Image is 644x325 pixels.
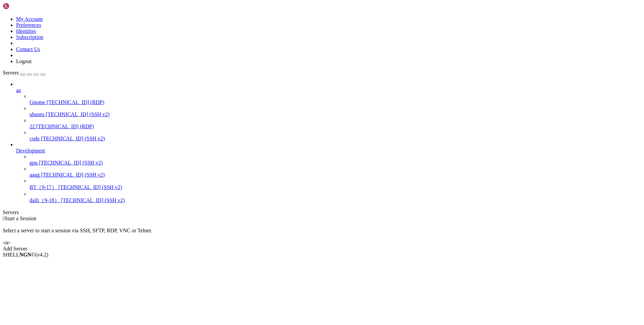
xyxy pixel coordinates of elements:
span: aagg [30,172,40,178]
span: aa [16,87,21,93]
li: daili（9-18） [TECHNICAL_ID] (SSH v2) [30,191,641,204]
span: [TECHNICAL_ID] (SSH v2) [41,136,105,141]
li: aa [16,81,641,142]
span: [TECHNICAL_ID] (SSH v2) [61,197,125,203]
span: [TECHNICAL_ID] (SSH v2) [39,160,103,166]
a: Development [16,148,641,154]
span:  [3,216,5,221]
li: Gnome [TECHNICAL_ID] (RDP) [30,93,641,105]
span: [TECHNICAL_ID] (RDP) [47,99,104,105]
div: Add Server [3,246,641,252]
a: BT（9-17） [TECHNICAL_ID] (SSH v2) [30,184,641,191]
a: ubuntu [TECHNICAL_ID] (SSH v2) [30,111,641,118]
a: 22 [TECHNICAL_ID] (RDP) [30,124,641,130]
span: Servers [3,70,19,76]
span: [TECHNICAL_ID] (SSH v2) [41,172,105,178]
div: Servers [3,210,641,216]
a: code [TECHNICAL_ID] (SSH v2) [30,136,641,142]
a: aagg [TECHNICAL_ID] (SSH v2) [30,172,641,178]
li: code [TECHNICAL_ID] (SSH v2) [30,130,641,142]
span: [TECHNICAL_ID] (SSH v2) [58,184,122,190]
a: My Account [16,16,43,22]
a: Servers [3,70,46,76]
a: Identities [16,28,36,34]
span: [TECHNICAL_ID] (RDP) [36,124,94,129]
a: daili（9-18） [TECHNICAL_ID] (SSH v2) [30,197,641,204]
li: aagg [TECHNICAL_ID] (SSH v2) [30,166,641,178]
div: Select a server to start a session via SSH, SFTP, RDP, VNC or Telnet. -or- [3,222,641,246]
a: gpu [TECHNICAL_ID] (SSH v2) [30,160,641,166]
a: Logout [16,58,32,64]
span: SHELL © [3,252,48,258]
li: Development [16,142,641,204]
a: Preferences [16,22,41,28]
span: ubuntu [30,111,44,117]
a: Gnome [TECHNICAL_ID] (RDP) [30,99,641,105]
li: gpu [TECHNICAL_ID] (SSH v2) [30,154,641,166]
a: Contact Us [16,46,40,52]
span: gpu [30,160,38,166]
a: Subscription [16,34,43,40]
b: NGN [19,252,32,258]
li: 22 [TECHNICAL_ID] (RDP) [30,118,641,130]
span: Gnome [30,99,45,105]
span: [TECHNICAL_ID] (SSH v2) [46,111,109,117]
span: 22 [30,124,35,129]
span: Development [16,148,45,153]
a: aa [16,87,641,93]
span: daili（9-18） [30,197,60,203]
img: Shellngn [3,3,41,9]
li: ubuntu [TECHNICAL_ID] (SSH v2) [30,105,641,118]
span: code [30,136,40,141]
li: BT（9-17） [TECHNICAL_ID] (SSH v2) [30,178,641,191]
span: BT（9-17） [30,184,57,190]
span: 4.2.0 [36,252,49,258]
span: Start a Session [5,216,36,221]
